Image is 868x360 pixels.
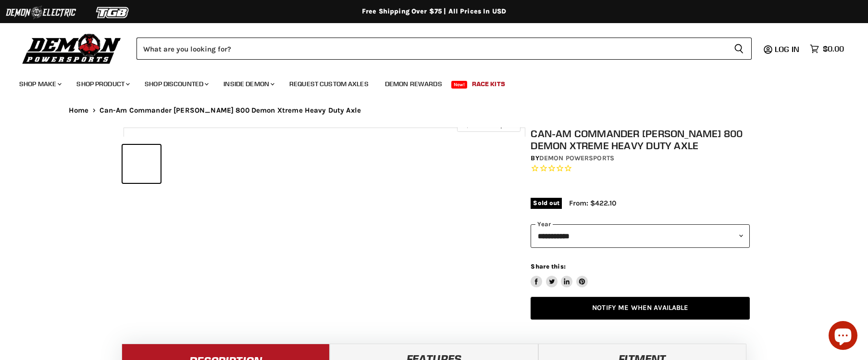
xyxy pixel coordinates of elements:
img: Demon Powersports [19,31,124,65]
select: year [531,224,750,248]
img: TGB Logo 2 [77,3,149,22]
img: Demon Electric Logo 2 [5,3,77,22]
a: Demon Rewards [378,74,449,94]
inbox-online-store-chat: Shopify online store chat [826,321,860,352]
span: Log in [775,44,799,54]
span: $0.00 [823,44,844,53]
a: Shop Discounted [137,74,214,94]
span: From: $422.10 [569,199,616,207]
a: Shop Make [12,74,67,94]
a: Home [69,106,89,115]
a: $0.00 [805,42,849,56]
a: Demon Powersports [539,154,614,162]
ul: Main menu [12,70,842,94]
a: Request Custom Axles [282,74,376,94]
button: IMAGE thumbnail [123,145,161,183]
a: Shop Product [69,74,136,94]
span: Click to expand [462,121,515,129]
a: Notify Me When Available [531,297,750,320]
h1: Can-Am Commander [PERSON_NAME] 800 Demon Xtreme Heavy Duty Axle [531,128,750,152]
button: Search [726,38,752,60]
form: Product [136,38,752,60]
span: Sold out [531,198,562,208]
a: Log in [770,45,805,53]
aside: Share this: [531,262,588,288]
a: Inside Demon [216,74,280,94]
span: Can-Am Commander [PERSON_NAME] 800 Demon Xtreme Heavy Duty Axle [99,106,361,115]
span: Share this: [531,263,565,270]
a: Race Kits [465,74,512,94]
nav: Breadcrumbs [50,106,818,115]
input: Search [136,38,726,60]
div: by [531,153,750,164]
div: Free Shipping Over $75 | All Prices In USD [50,7,818,16]
span: New! [451,81,468,89]
span: Rated 0.0 out of 5 stars 0 reviews [531,164,750,174]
